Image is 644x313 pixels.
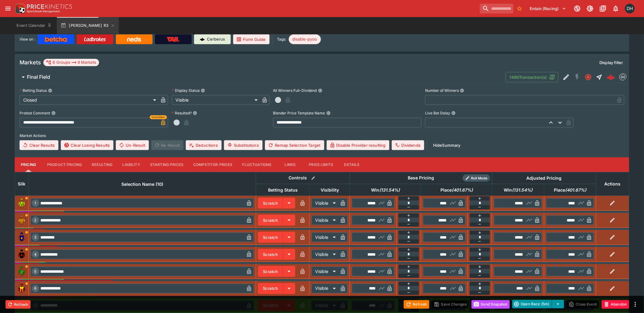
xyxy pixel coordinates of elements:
[20,59,41,66] h5: Markets
[311,215,338,225] div: Visible
[17,267,27,276] img: runner 5
[425,110,450,116] p: Live Bet Delay
[57,17,119,34] button: [PERSON_NAME] R3
[46,59,97,66] div: 6 Groups 6 Markets
[596,172,629,196] th: Actions
[506,72,558,82] button: 1480Transaction(s)
[20,131,624,140] label: Market Actions
[17,215,27,225] img: runner 2
[172,88,200,93] p: Display Status
[20,88,47,93] p: Betting Status
[27,4,72,9] img: PriceKinetics
[311,198,338,208] div: Visible
[258,232,283,243] button: Scratch
[602,300,629,309] button: Abandon
[27,74,50,80] h6: Final Field
[20,95,158,105] div: Closed
[152,115,165,119] span: Overridden
[607,73,615,81] div: 17ec1517-0daf-4113-b5fa-07b235bb1442
[17,198,27,208] img: runner 1
[33,286,38,291] span: 6
[151,140,183,150] span: Re-Result
[625,4,635,13] div: David Howard
[547,186,593,194] span: Place(401.67%)
[167,37,180,42] img: TabNZ
[193,111,197,115] button: Resulted?
[512,186,532,194] em: ( 131.54 %)
[451,111,456,115] button: Live Bet Delay
[15,71,506,83] button: Final Field
[224,140,263,150] button: Substitutions
[594,72,605,83] button: Straight
[460,88,464,93] button: Number of Winners
[585,74,592,81] svg: Closed
[526,4,570,13] button: Select Tenant
[314,186,346,194] span: Visibility
[463,174,490,182] div: Show/hide Price Roll mode configuration.
[492,172,596,184] th: Adjusted Pricing
[6,300,31,309] button: Rollback
[632,301,639,308] button: more
[33,235,38,239] span: 3
[565,186,586,194] em: ( 401.67 %)
[379,186,400,194] em: ( 131.54 %)
[13,17,56,34] button: Event Calendar
[84,37,106,42] img: Ladbrokes
[237,157,277,172] button: Fluctuations
[512,300,564,308] div: split button
[273,88,317,93] p: All Winners Full-Dividend
[51,111,56,115] button: Protest Comment
[27,10,60,13] img: Sportsbook Management
[598,3,609,14] button: Documentation
[585,3,596,14] button: Toggle light/dark mode
[258,198,283,209] button: Scratch
[265,140,324,150] button: Remap Selection Target
[607,73,615,81] img: logo-cerberus--red.svg
[34,201,38,205] span: 1
[472,300,510,309] button: Send Snapshot
[116,140,149,150] button: Un-Result
[118,157,145,172] button: Liability
[13,2,26,15] img: PriceKinetics Logo
[145,157,188,172] button: Starting Prices
[429,140,464,150] button: HideSummary
[304,157,338,172] button: Price Limits
[620,74,627,81] img: betmakers
[188,157,237,172] button: Competitor Prices
[200,37,205,42] img: Cerberus
[17,232,27,242] img: runner 3
[61,140,113,150] button: Clear Losing Results
[311,267,338,276] div: Visible
[277,157,304,172] button: Links
[480,4,513,13] input: search
[258,249,283,260] button: Scratch
[311,250,338,259] div: Visible
[572,72,583,83] button: SGM Disabled
[33,269,38,274] span: 5
[194,34,231,44] a: Cerberus
[289,34,321,44] div: Betting Target: cerberus
[515,4,524,13] button: No Bookmarks
[318,88,322,93] button: All Winners Full-Dividend
[277,34,286,44] label: Tags:
[186,140,222,150] button: Deductions
[596,58,627,67] button: Display filter
[33,218,38,222] span: 2
[127,37,141,42] img: Neds
[42,157,87,172] button: Product Pricing
[311,284,338,293] div: Visible
[406,174,437,182] div: Base Pricing
[452,186,473,194] em: ( 401.67 %)
[15,172,29,196] th: Silk
[207,36,225,42] p: Cerberus
[623,2,637,15] button: David Howard
[338,157,366,172] button: Details
[2,3,13,14] button: open drawer
[201,88,205,93] button: Display Status
[469,176,490,181] span: Roll Mode
[572,3,583,14] button: Connected to PK
[620,74,627,81] div: betmakers
[33,252,38,257] span: 4
[45,37,67,42] img: Betcha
